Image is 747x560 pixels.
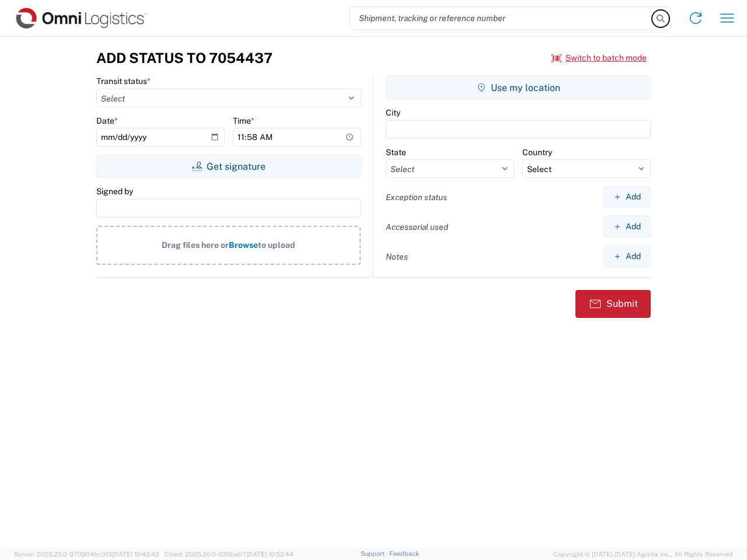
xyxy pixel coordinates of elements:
[258,240,295,250] span: to upload
[386,147,406,157] label: State
[96,50,273,66] h3: Add Status to 7054437
[603,186,651,208] button: Add
[233,116,254,126] label: Time
[112,551,159,558] span: [DATE] 10:43:43
[603,246,651,267] button: Add
[386,76,651,99] button: Use my location
[96,76,151,86] label: Transit status
[386,222,448,232] label: Accessorial used
[96,155,361,178] button: Get signature
[350,7,652,29] input: Shipment, tracking or reference number
[603,216,651,237] button: Add
[162,240,229,250] span: Drag files here or
[575,290,651,318] button: Submit
[246,551,294,558] span: [DATE] 10:52:44
[14,551,159,558] span: Server: 2025.20.0-970904bc0f3
[389,550,419,557] a: Feedback
[386,251,408,262] label: Notes
[386,107,400,118] label: City
[553,549,733,559] span: Copyright © [DATE]-[DATE] Agistix Inc., All Rights Reserved
[229,240,258,250] span: Browse
[165,551,294,558] span: Client: 2025.20.0-035ba07
[96,116,118,126] label: Date
[361,550,390,557] a: Support
[96,186,133,197] label: Signed by
[386,192,447,202] label: Exception status
[522,147,552,157] label: Country
[551,48,647,68] button: Switch to batch mode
